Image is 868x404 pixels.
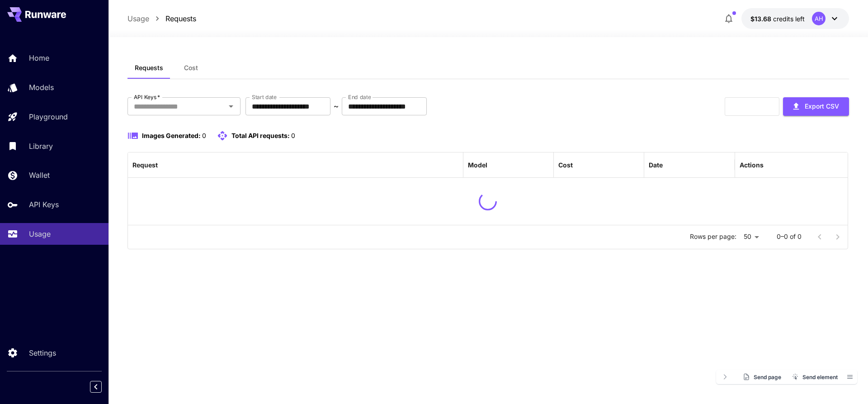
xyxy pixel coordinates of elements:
[783,97,849,116] button: Export CSV
[291,132,295,139] span: 0
[231,132,290,139] span: Total API requests:
[29,141,53,152] p: Library
[29,82,54,93] p: Models
[29,199,59,210] p: API Keys
[225,100,237,113] button: Open
[649,161,663,169] div: Date
[142,132,201,139] span: Images Generated:
[29,347,56,358] p: Settings
[777,232,802,241] p: 0–0 of 0
[750,15,773,23] span: $13.68
[773,15,805,23] span: credits left
[165,13,196,24] a: Requests
[740,161,764,169] div: Actions
[29,52,49,63] p: Home
[348,93,371,101] label: End date
[127,13,149,24] a: Usage
[558,161,573,169] div: Cost
[29,111,68,122] p: Playground
[202,132,206,139] span: 0
[690,232,736,241] p: Rows per page:
[90,381,102,393] button: Collapse sidebar
[29,228,51,239] p: Usage
[132,161,158,169] div: Request
[468,161,487,169] div: Model
[252,93,277,101] label: Start date
[812,12,826,25] div: AH
[740,230,762,243] div: 50
[135,64,163,72] span: Requests
[97,379,108,395] div: Collapse sidebar
[750,14,805,24] div: $13.68274
[184,64,198,72] span: Cost
[334,101,339,112] p: ~
[127,13,196,24] nav: breadcrumb
[134,93,160,101] label: API Keys
[29,170,50,181] p: Wallet
[741,8,849,29] button: $13.68274AH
